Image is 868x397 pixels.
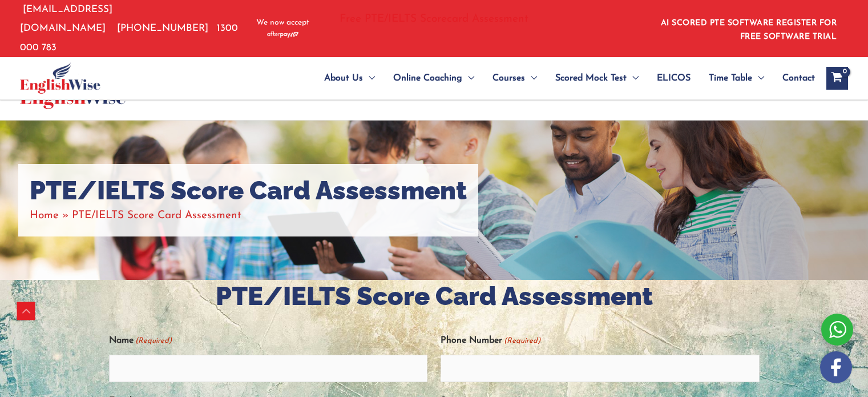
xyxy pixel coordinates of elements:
[752,58,764,98] span: Menu Toggle
[297,58,815,98] nav: Site Navigation: Main Menu
[648,58,700,98] a: ELICOS
[441,331,540,350] label: Phone Number
[820,351,852,383] img: white-facebook.png
[782,58,815,98] span: Contact
[661,19,837,41] a: AI SCORED PTE SOFTWARE REGISTER FOR FREE SOFTWARE TRIAL
[384,58,483,98] a: Online CoachingMenu Toggle
[627,58,639,98] span: Menu Toggle
[648,10,848,47] aside: Header Widget 1
[30,210,59,221] a: Home
[657,58,691,98] span: ELICOS
[340,14,528,25] a: Free PTE/IELTS Scorecard Assessment
[700,58,773,98] a: Time TableMenu Toggle
[117,23,208,33] a: [PHONE_NUMBER]
[72,210,241,221] span: PTE/IELTS Score Card Assessment
[393,58,462,98] span: Online Coaching
[826,67,848,90] a: View Shopping Cart, empty
[267,31,298,38] img: Afterpay-Logo
[109,331,172,350] label: Name
[492,58,525,98] span: Courses
[20,5,112,33] a: [EMAIL_ADDRESS][DOMAIN_NAME]
[555,58,627,98] span: Scored Mock Test
[363,58,375,98] span: Menu Toggle
[483,58,546,98] a: CoursesMenu Toggle
[256,17,309,29] span: We now accept
[324,58,363,98] span: About Us
[20,23,238,52] a: 1300 000 783
[109,280,760,314] h2: PTE/IELTS Score Card Assessment
[20,62,100,94] img: cropped-ew-logo
[546,58,648,98] a: Scored Mock TestMenu Toggle
[134,331,172,350] span: (Required)
[315,58,384,98] a: About UsMenu Toggle
[503,331,541,350] span: (Required)
[462,58,474,98] span: Menu Toggle
[30,175,467,206] h1: PTE/IELTS Score Card Assessment
[773,58,815,98] a: Contact
[30,206,467,225] nav: Breadcrumbs
[525,58,537,98] span: Menu Toggle
[709,58,752,98] span: Time Table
